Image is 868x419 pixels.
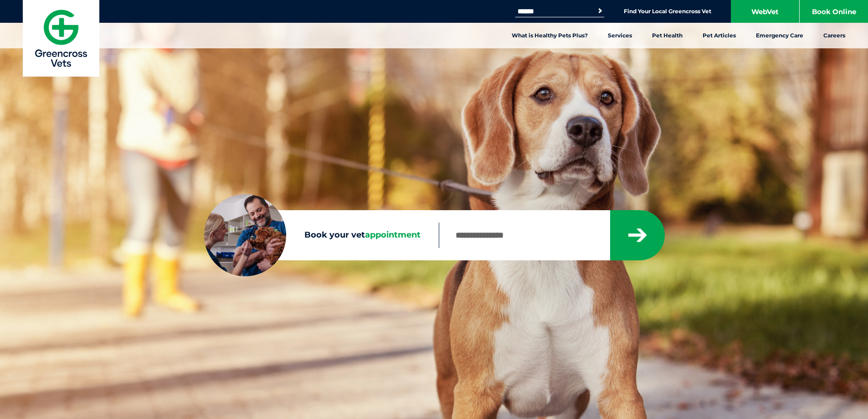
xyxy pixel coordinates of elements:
[365,230,421,240] span: appointment
[746,23,813,48] a: Emergency Care
[624,8,711,15] a: Find Your Local Greencross Vet
[693,23,746,48] a: Pet Articles
[204,228,439,242] label: Book your vet
[502,23,598,48] a: What is Healthy Pets Plus?
[598,23,642,48] a: Services
[642,23,693,48] a: Pet Health
[813,23,855,48] a: Careers
[596,6,605,16] button: Search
